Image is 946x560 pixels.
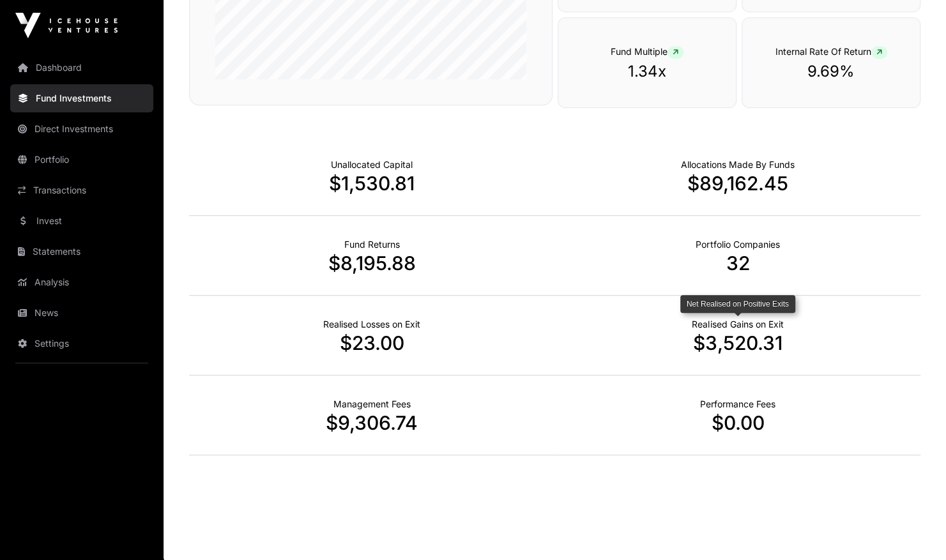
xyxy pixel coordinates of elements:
[189,411,555,434] p: $9,306.74
[344,238,400,251] p: Realised Returns from Funds
[10,268,153,296] a: Analysis
[189,331,555,354] p: $23.00
[189,172,555,195] p: $1,530.81
[10,207,153,235] a: Invest
[768,61,894,82] p: 9.69%
[555,411,921,434] p: $0.00
[584,61,710,82] p: 1.34x
[681,158,795,171] p: Capital Deployed Into Companies
[700,398,775,411] p: Fund Performance Fees (Carry) incurred to date
[323,318,420,331] p: Net Realised on Negative Exits
[331,158,413,171] p: Cash not yet allocated
[333,398,411,411] p: Fund Management Fees incurred to date
[555,172,921,195] p: $89,162.45
[15,13,118,38] img: Icehouse Ventures Logo
[555,331,921,354] p: $3,520.31
[696,238,779,251] p: Number of Companies Deployed Into
[10,115,153,143] a: Direct Investments
[775,46,887,57] span: Internal Rate Of Return
[10,238,153,266] a: Statements
[10,329,153,358] a: Settings
[10,54,153,82] a: Dashboard
[882,499,946,560] iframe: Chat Widget
[10,146,153,174] a: Portfolio
[10,299,153,327] a: News
[555,252,921,275] p: 32
[189,252,555,275] p: $8,195.88
[611,46,683,57] span: Fund Multiple
[10,176,153,204] a: Transactions
[10,84,153,112] a: Fund Investments
[692,318,783,331] p: Net Realised on Positive Exits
